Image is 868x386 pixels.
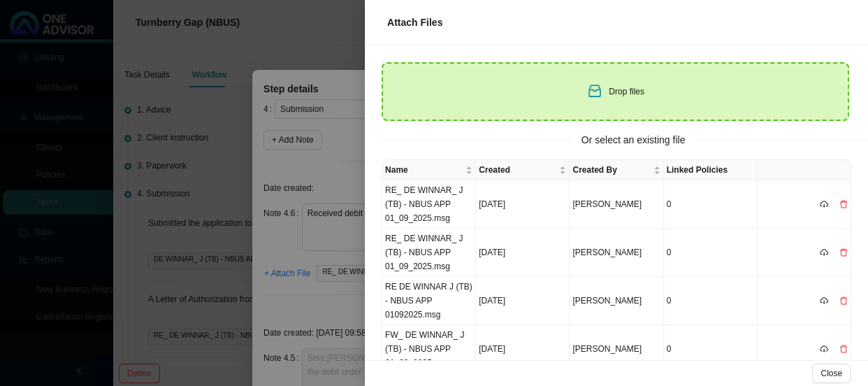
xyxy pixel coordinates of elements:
[839,345,848,353] span: delete
[572,344,642,354] span: [PERSON_NAME]
[382,160,476,180] th: Name
[382,180,476,229] td: RE_ DE WINNAR_ J (TB) - NBUS APP 01_09_2025.msg
[476,180,570,229] td: [DATE]
[479,163,556,177] span: Created
[572,296,642,306] span: [PERSON_NAME]
[586,83,603,99] span: inbox
[664,277,758,325] td: 0
[820,248,828,257] span: cloud-download
[839,248,848,257] span: delete
[387,17,442,28] span: Attach Files
[572,248,642,257] span: [PERSON_NAME]
[382,325,476,373] td: FW_ DE WINNAR_ J (TB) - NBUS APP 01_09_2025.msg
[572,199,642,209] span: [PERSON_NAME]
[476,325,570,373] td: [DATE]
[664,180,758,229] td: 0
[664,229,758,277] td: 0
[839,200,848,208] span: delete
[382,229,476,277] td: RE_ DE WINNAR_ J (TB) - NBUS APP 01_09_2025.msg
[664,160,758,180] th: Linked Policies
[476,229,570,277] td: [DATE]
[609,87,644,96] span: Drop files
[572,132,695,148] span: Or select an existing file
[820,345,828,353] span: cloud-download
[820,296,828,305] span: cloud-download
[385,163,463,177] span: Name
[820,366,842,380] span: Close
[812,364,851,383] button: Close
[570,160,663,180] th: Created By
[382,277,476,325] td: RE DE WINNAR J (TB) - NBUS APP 01092025.msg
[664,325,758,373] td: 0
[476,277,570,325] td: [DATE]
[820,200,828,208] span: cloud-download
[839,296,848,305] span: delete
[572,163,650,177] span: Created By
[476,160,570,180] th: Created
